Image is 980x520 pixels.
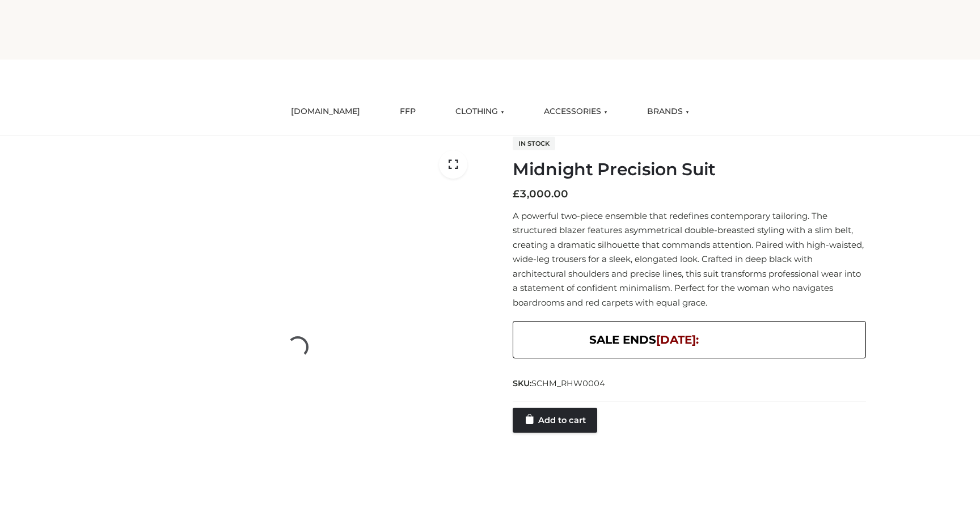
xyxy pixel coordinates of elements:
[282,99,369,124] a: [DOMAIN_NAME]
[447,99,513,124] a: CLOTHING
[513,377,606,390] span: SKU:
[535,99,616,124] a: ACCESSORIES
[639,99,698,124] a: BRANDS
[531,378,605,388] span: SCHM_RHW0004
[513,188,519,200] span: £
[656,333,699,346] span: [DATE]:
[513,137,555,150] span: In stock
[513,159,866,180] h1: Midnight Precision Suit
[513,321,866,358] div: SALE ENDS
[513,188,568,200] bdi: 3,000.00
[513,408,597,433] a: Add to cart
[513,209,866,310] p: A powerful two-piece ensemble that redefines contemporary tailoring. The structured blazer featur...
[391,99,424,124] a: FFP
